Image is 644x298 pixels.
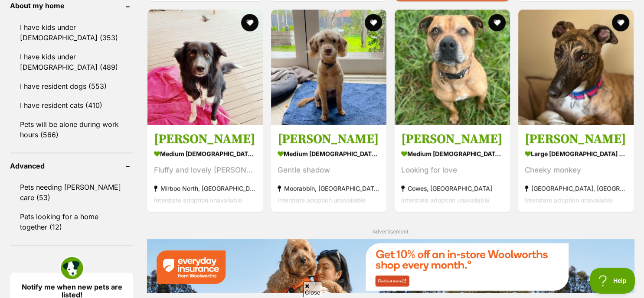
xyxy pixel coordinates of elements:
span: Interstate adoption unavailable [278,197,366,204]
a: [PERSON_NAME] medium [DEMOGRAPHIC_DATA] Dog Looking for love Cowes, [GEOGRAPHIC_DATA] Interstate ... [395,125,510,213]
button: favourite [365,14,382,31]
a: Pets needing [PERSON_NAME] care (53) [10,178,134,207]
img: Bruder - Staffordshire Bull Terrier Dog [395,10,510,125]
button: favourite [612,14,629,31]
h3: [PERSON_NAME] [401,131,503,148]
h3: [PERSON_NAME] [154,131,256,148]
a: Everyday Insurance promotional banner [147,239,634,295]
strong: Cowes, [GEOGRAPHIC_DATA] [401,183,503,194]
a: Pets looking for a home together (12) [10,207,134,236]
h3: [PERSON_NAME] [525,131,627,148]
div: Fluffy and lovely [PERSON_NAME] [154,165,256,176]
a: Pets will be alone during work hours (566) [10,115,134,144]
a: I have kids under [DEMOGRAPHIC_DATA] (353) [10,18,134,47]
button: favourite [488,14,506,31]
div: Looking for love [401,165,503,176]
img: Alexander Silvanus - Poodle (Toy) Dog [271,10,386,125]
header: About my home [10,2,134,10]
span: Advertisement [373,228,409,235]
div: Cheeky monkey [525,165,627,176]
span: Interstate adoption unavailable [525,197,613,204]
strong: [GEOGRAPHIC_DATA], [GEOGRAPHIC_DATA] [525,183,627,194]
span: Interstate adoption unavailable [401,197,489,204]
strong: large [DEMOGRAPHIC_DATA] Dog [525,148,627,160]
a: I have resident dogs (553) [10,77,134,95]
span: Close [303,282,322,297]
h3: [PERSON_NAME] [278,131,380,148]
a: [PERSON_NAME] medium [DEMOGRAPHIC_DATA] Dog Gentle shadow Moorabbin, [GEOGRAPHIC_DATA] Interstate... [271,125,386,213]
button: favourite [241,14,258,31]
iframe: Help Scout Beacon - Open [590,268,635,294]
img: Everyday Insurance promotional banner [147,239,634,293]
strong: medium [DEMOGRAPHIC_DATA] Dog [401,148,503,160]
span: Interstate adoption unavailable [154,197,242,204]
strong: medium [DEMOGRAPHIC_DATA] Dog [278,148,380,160]
img: Finn Quinell - Border Collie x Australian Kelpie Dog [147,10,263,125]
img: Lottie - Greyhound Dog [518,10,634,125]
a: I have resident cats (410) [10,96,134,114]
strong: medium [DEMOGRAPHIC_DATA] Dog [154,148,256,160]
strong: Moorabbin, [GEOGRAPHIC_DATA] [278,183,380,194]
a: I have kids under [DEMOGRAPHIC_DATA] (489) [10,48,134,76]
a: [PERSON_NAME] medium [DEMOGRAPHIC_DATA] Dog Fluffy and lovely [PERSON_NAME] Mirboo North, [GEOGRA... [147,125,263,213]
strong: Mirboo North, [GEOGRAPHIC_DATA] [154,183,256,194]
header: Advanced [10,162,134,170]
div: Gentle shadow [278,165,380,176]
a: [PERSON_NAME] large [DEMOGRAPHIC_DATA] Dog Cheeky monkey [GEOGRAPHIC_DATA], [GEOGRAPHIC_DATA] Int... [518,125,634,213]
